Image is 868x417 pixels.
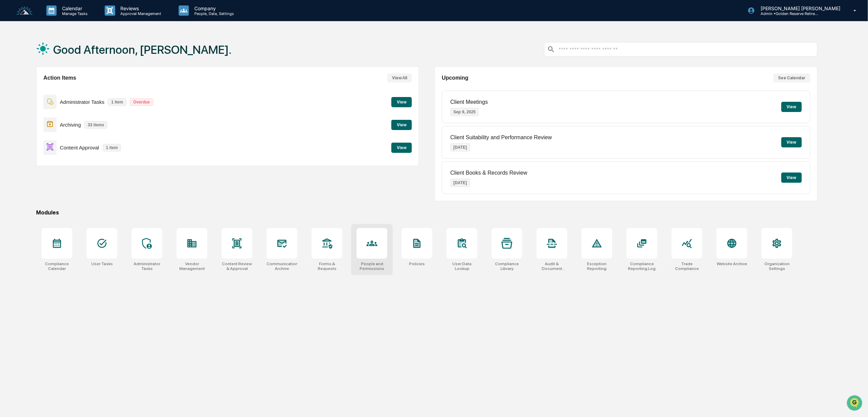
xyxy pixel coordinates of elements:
a: 🖐️Preclearance [4,83,47,96]
div: Organization Settings [762,261,792,271]
a: View [391,144,412,150]
p: Overdue [130,98,153,106]
p: [DATE] [450,143,470,151]
p: 1 item [108,98,126,106]
a: View [391,121,412,128]
button: View [781,137,802,147]
p: Sep 9, 2025 [450,108,479,116]
iframe: Open customer support [846,395,865,413]
h2: Upcoming [442,75,468,81]
button: View [781,102,802,112]
p: Client Suitability and Performance Review [450,134,552,141]
button: View [391,143,412,153]
p: Client Meetings [450,99,488,105]
a: View [391,98,412,105]
div: Administrator Tasks [132,261,162,271]
button: View [391,120,412,130]
div: Compliance Reporting Log [627,261,657,271]
h2: Action Items [43,75,76,81]
p: People, Data, Settings [189,11,237,16]
div: People and Permissions [357,261,387,271]
p: 33 items [84,121,107,129]
div: Policies [409,261,425,266]
div: 🖐️ [7,87,12,92]
div: Start new chat [23,52,112,59]
p: Calendar [57,5,91,11]
div: Trade Compliance [672,261,702,271]
div: User Data Lookup [447,261,477,271]
img: logo [16,6,33,15]
a: Powered byPylon [48,115,83,121]
p: Archiving [60,122,81,128]
div: Website Archive [717,261,747,266]
div: 🔎 [7,100,12,105]
p: How can we help? [7,15,124,26]
p: [PERSON_NAME] [PERSON_NAME] [755,5,844,11]
img: 1746055101610-c473b297-6a78-478c-a979-82029cc54cd1 [7,52,19,65]
div: Modules [36,209,817,216]
p: Company [189,5,237,11]
span: Pylon [68,116,83,121]
p: [DATE] [450,179,470,187]
div: 🗄️ [49,87,55,92]
span: Preclearance [14,86,44,93]
button: View [781,173,802,183]
p: Content Approval [60,145,99,150]
span: Data Lookup [14,99,43,106]
div: Communications Archive [267,261,297,271]
div: Compliance Calendar [42,261,72,271]
p: Manage Tasks [57,11,91,16]
h1: Good Afternoon, [PERSON_NAME]. [53,43,231,57]
button: See Calendar [774,74,810,82]
button: View [391,97,412,107]
div: Exception Reporting [582,261,612,271]
p: Administrator Tasks [60,99,105,105]
p: Client Books & Records Review [450,170,527,176]
div: Vendor Management [177,261,207,271]
p: 1 item [103,144,121,151]
button: Start new chat [116,54,124,63]
span: Attestations [56,86,85,93]
div: Compliance Library [492,261,522,271]
div: We're available if you need us! [23,59,86,65]
div: Forms & Requests [312,261,342,271]
button: View All [387,74,412,82]
div: Audit & Document Logs [537,261,567,271]
p: Reviews [115,5,165,11]
p: Admin • Golden Reserve Retirement [755,11,819,16]
a: 🔎Data Lookup [4,96,46,109]
div: Content Review & Approval [222,261,252,271]
div: User Tasks [91,261,113,266]
a: 🗄️Attestations [47,83,87,96]
p: Approval Management [115,11,165,16]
